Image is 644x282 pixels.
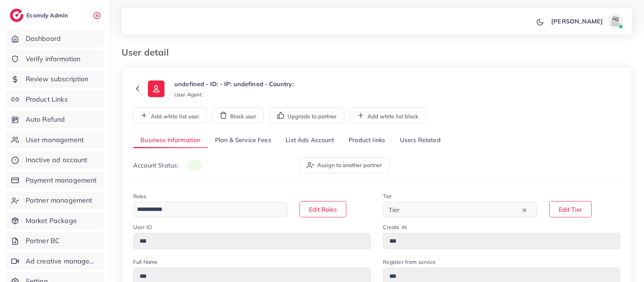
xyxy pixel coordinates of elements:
label: Full Name [133,258,158,266]
input: Search for option [402,204,520,215]
a: Dashboard [6,30,104,47]
span: Review subscription [26,74,89,84]
a: Product Links [6,91,104,108]
label: User ID [133,223,152,231]
span: Partner management [26,195,92,205]
button: Clear Selected [523,205,526,214]
a: Partner BC [6,232,104,249]
a: Payment management [6,172,104,189]
label: Tier [383,192,392,200]
p: undefined - ID: - IP: undefined - Country: [174,79,294,88]
label: Register from service [383,258,436,266]
img: ic-user-info.36bf1079.svg [148,81,164,97]
a: Users Related [392,132,447,149]
a: [PERSON_NAME]avatar [547,14,626,29]
span: Product Links [26,95,68,104]
span: Partner BC [26,236,60,246]
h3: User detail [121,47,175,58]
img: logo [10,9,23,22]
button: Edit Tier [549,201,592,217]
a: logoEcomdy Admin [10,9,70,22]
div: Search for option [133,202,287,217]
a: Verify information [6,50,104,68]
p: [PERSON_NAME] [551,17,603,26]
span: Ad creative management [26,256,98,266]
button: Add white list user [133,107,206,123]
button: Block user [212,107,264,123]
label: Create At [383,223,407,231]
a: Partner management [6,192,104,209]
span: Market Package [26,216,77,226]
a: Plan & Service Fees [208,132,278,149]
span: Dashboard [26,34,61,43]
h2: Ecomdy Admin [26,12,70,19]
div: Search for option [383,202,537,217]
span: Payment management [26,175,97,185]
span: Auto Refund [26,115,65,124]
a: Product links [341,132,392,149]
a: Business Information [133,132,208,149]
button: Upgrade to partner [270,107,344,123]
span: Inactive ad account [26,155,88,165]
a: Inactive ad account [6,151,104,169]
p: Account Status: [133,161,202,170]
button: Assign to another partner [300,157,389,173]
small: User Agent: [174,91,203,98]
input: Search for option [134,204,278,215]
a: Auto Refund [6,111,104,128]
a: User management [6,131,104,149]
label: Roles [133,192,146,200]
span: Verify information [26,54,81,64]
img: avatar [608,14,623,29]
span: Tier [387,204,401,215]
a: List Ads Account [278,132,341,149]
a: Review subscription [6,70,104,88]
a: Market Package [6,212,104,229]
button: Edit Roles [300,201,346,217]
button: Add white list block [350,107,426,123]
a: Ad creative management [6,253,104,270]
span: User management [26,135,84,145]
